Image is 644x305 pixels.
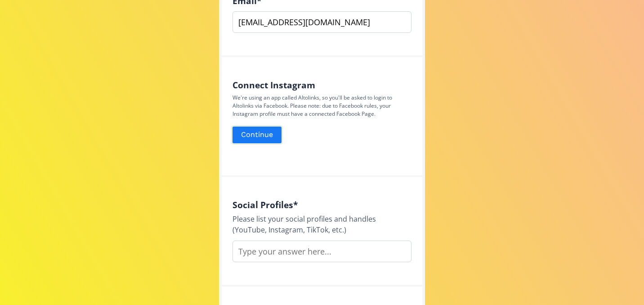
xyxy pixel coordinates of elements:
input: Type your answer here... [233,241,411,262]
button: Continue [231,125,283,145]
h4: Connect Instagram [233,80,411,90]
input: name@example.com [233,11,411,33]
p: We're using an app called Altolinks, so you'll be asked to login to Altolinks via Facebook. Pleas... [233,94,411,118]
div: Please list your social profiles and handles (YouTube, Instagram, TikTok, etc.) [233,214,411,235]
h4: Social Profiles * [233,200,411,210]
